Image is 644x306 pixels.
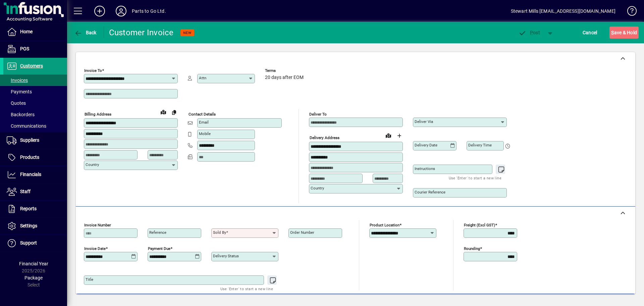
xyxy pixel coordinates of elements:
[132,6,166,16] div: Parts to Go Ltd.
[309,112,327,117] mat-label: Deliver To
[611,30,614,35] span: S
[19,261,48,266] span: Financial Year
[7,89,32,94] span: Payments
[20,137,39,143] span: Suppliers
[370,223,399,227] mat-label: Product location
[3,235,67,252] a: Support
[3,218,67,234] a: Settings
[3,97,67,109] a: Quotes
[20,46,29,51] span: POS
[3,183,67,200] a: Staff
[67,27,104,39] app-page-header-button: Back
[84,246,106,251] mat-label: Invoice date
[7,78,28,83] span: Invoices
[3,132,67,149] a: Suppliers
[3,201,67,217] a: Reports
[3,86,67,97] a: Payments
[583,27,597,38] span: Cancel
[415,190,445,194] mat-label: Courier Reference
[220,285,273,293] mat-hint: Use 'Enter' to start a new line
[72,27,98,39] button: Back
[199,131,211,136] mat-label: Mobile
[265,75,304,80] span: 20 days after EOM
[7,112,35,117] span: Backorders
[20,206,37,211] span: Reports
[149,230,166,235] mat-label: Reference
[609,27,639,39] button: Save & Hold
[468,143,492,147] mat-label: Delivery time
[84,223,111,227] mat-label: Invoice number
[24,275,43,280] span: Package
[20,240,37,246] span: Support
[213,254,239,258] mat-label: Delivery status
[518,30,540,35] span: ost
[464,223,495,227] mat-label: Freight (excl GST)
[7,100,26,106] span: Quotes
[3,149,67,166] a: Products
[3,75,67,86] a: Invoices
[3,41,67,57] a: POS
[290,230,314,235] mat-label: Order number
[511,6,615,16] div: Stewart Mills [EMAIL_ADDRESS][DOMAIN_NAME]
[109,27,174,38] div: Customer Invoice
[3,166,67,183] a: Financials
[199,120,209,125] mat-label: Email
[199,76,206,80] mat-label: Attn
[213,230,226,235] mat-label: Sold by
[530,30,533,35] span: P
[581,27,599,39] button: Cancel
[84,68,102,73] mat-label: Invoice To
[515,27,543,39] button: Post
[20,223,37,228] span: Settings
[169,107,179,118] button: Copy to Delivery address
[415,166,435,171] mat-label: Instructions
[158,106,169,117] a: View on map
[7,123,46,129] span: Communications
[464,246,480,251] mat-label: Rounding
[3,24,67,40] a: Home
[110,5,132,17] button: Profile
[20,155,39,160] span: Products
[3,109,67,120] a: Backorders
[20,63,43,69] span: Customers
[449,174,501,182] mat-hint: Use 'Enter' to start a new line
[74,30,97,35] span: Back
[89,5,110,17] button: Add
[3,120,67,132] a: Communications
[148,246,170,251] mat-label: Payment due
[265,69,305,73] span: Terms
[20,189,31,194] span: Staff
[20,29,33,34] span: Home
[20,172,41,177] span: Financials
[86,162,99,167] mat-label: Country
[415,119,433,124] mat-label: Deliver via
[622,1,636,23] a: Knowledge Base
[415,143,437,147] mat-label: Delivery date
[86,277,93,282] mat-label: Title
[311,186,324,190] mat-label: Country
[183,31,192,35] span: NEW
[611,27,637,38] span: ave & Hold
